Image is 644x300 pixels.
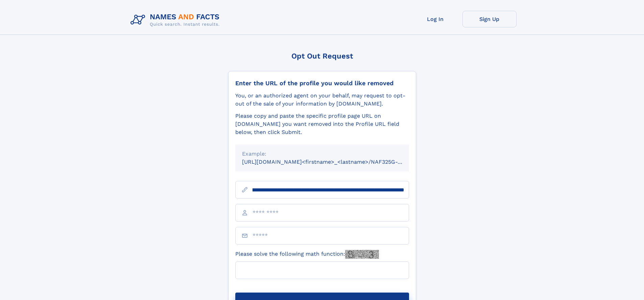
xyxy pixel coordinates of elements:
[228,52,416,60] div: Opt Out Request
[235,250,379,259] label: Please solve the following math function:
[128,11,225,29] img: Logo Names and Facts
[242,159,422,165] small: [URL][DOMAIN_NAME]<firstname>_<lastname>/NAF325G-xxxxxxxx
[235,92,409,108] div: You, or an authorized agent on your behalf, may request to opt-out of the sale of your informatio...
[235,112,409,136] div: Please copy and paste the specific profile page URL on [DOMAIN_NAME] you want removed into the Pr...
[462,11,517,27] a: Sign Up
[235,79,409,87] div: Enter the URL of the profile you would like removed
[408,11,462,27] a: Log In
[242,150,402,158] div: Example:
